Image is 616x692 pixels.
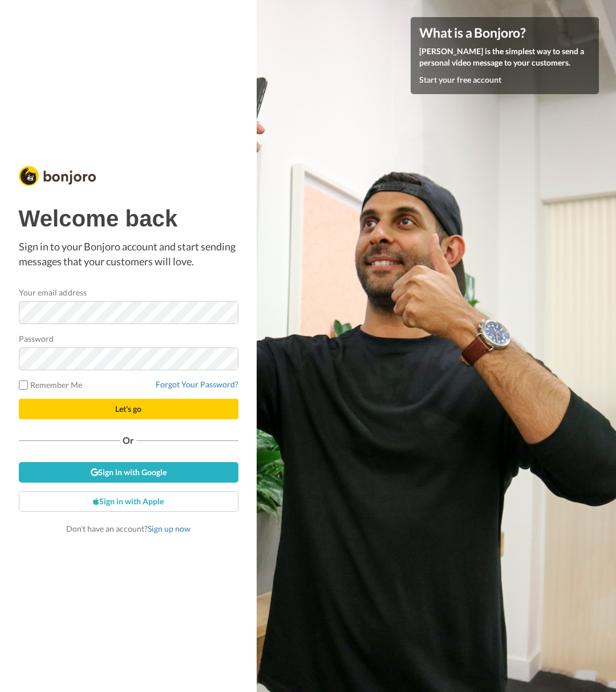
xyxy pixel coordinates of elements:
a: Start your free account [419,75,501,84]
p: Sign in to your Bonjoro account and start sending messages that your customers will love. [19,240,238,269]
span: Don’t have an account? [66,524,191,533]
a: Sign up now [148,524,191,533]
p: [PERSON_NAME] is the simplest way to send a personal video message to your customers. [419,46,590,68]
span: Or [120,436,136,444]
a: Forgot Your Password? [156,379,238,389]
label: Remember Me [19,379,83,391]
a: Sign in with Apple [19,491,238,512]
input: Remember Me [19,381,28,390]
a: Sign in with Google [19,462,238,483]
label: Your email address [19,286,87,298]
h4: What is a Bonjoro? [419,26,590,40]
h1: Welcome back [19,206,238,231]
button: Let's go [19,399,238,419]
label: Password [19,333,54,345]
span: Let's go [115,404,141,414]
